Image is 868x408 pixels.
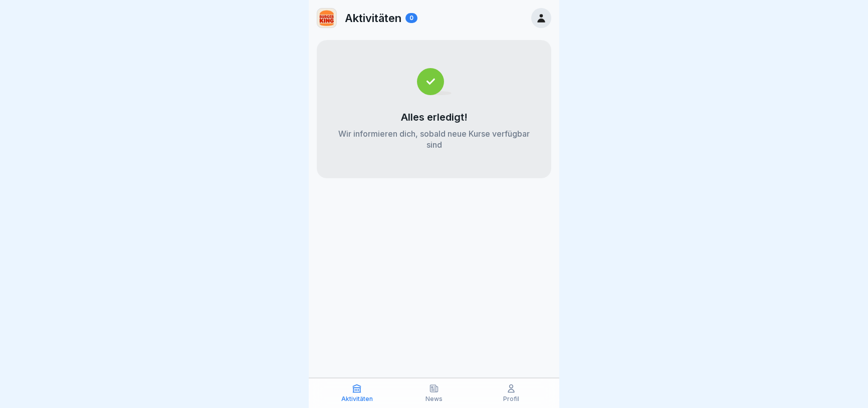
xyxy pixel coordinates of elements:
[503,395,519,402] p: Profil
[405,13,417,23] div: 0
[337,128,531,150] p: Wir informieren dich, sobald neue Kurse verfügbar sind
[425,395,443,402] p: News
[341,395,373,402] p: Aktivitäten
[417,68,452,95] img: completed.svg
[401,111,468,123] p: Alles erledigt!
[345,12,401,25] p: Aktivitäten
[317,9,336,28] img: w2f18lwxr3adf3talrpwf6id.png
